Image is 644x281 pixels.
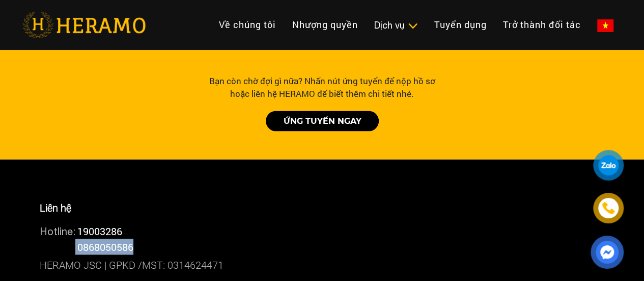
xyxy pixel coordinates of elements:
img: heramo-logo.png [22,12,146,38]
a: ỨNG TUYỂN NGAY [266,111,379,131]
a: 19003286 [77,224,122,237]
a: Trở thành đối tác [495,14,589,36]
a: Tuyển dụng [426,14,495,36]
div: Dịch vụ [374,18,418,32]
img: phone-icon [602,202,614,214]
p: HERAMO JSC | GPKD /MST: 0314624471 [40,254,605,275]
img: subToggleIcon [407,21,418,31]
a: Nhượng quyền [284,14,366,36]
span: 0868050586 [77,240,133,253]
div: Bạn còn chờ đợi gì nữa? Nhấn nút ứng tuyển để nộp hồ sơ hoặc liên hệ HERAMO để biết thêm chi tiết... [203,74,441,100]
p: Liên hệ [40,200,605,215]
a: phone-icon [593,193,624,223]
a: Về chúng tôi [211,14,284,36]
span: Hotline: [40,225,75,237]
img: vn-flag.png [597,19,613,32]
